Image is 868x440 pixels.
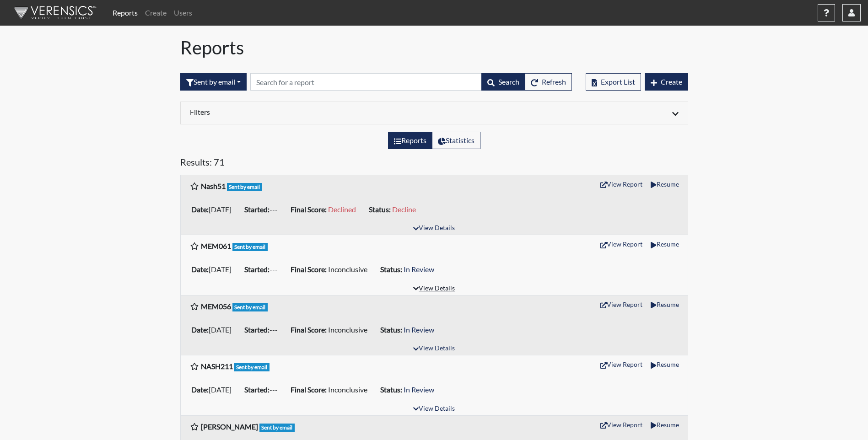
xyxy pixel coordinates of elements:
[188,322,241,337] li: [DATE]
[291,205,327,214] b: Final Score:
[170,4,196,22] a: Users
[244,265,270,274] b: Started:
[227,183,263,191] span: Sent by email
[291,325,327,334] b: Final Score:
[201,302,231,311] b: MEM056
[409,403,459,415] button: View Details
[647,297,683,311] button: Resume
[201,362,233,370] b: NASH211
[244,385,270,394] b: Started:
[191,205,209,214] b: Date:
[596,418,647,432] button: View Report
[180,73,247,91] div: Filter by interview status
[380,385,402,394] b: Status:
[661,77,682,86] span: Create
[647,177,683,191] button: Resume
[241,262,287,277] li: ---
[481,73,525,91] button: Search
[232,303,268,311] span: Sent by email
[241,322,287,337] li: ---
[380,325,402,334] b: Status:
[191,265,209,274] b: Date:
[244,325,270,334] b: Started:
[241,382,287,397] li: ---
[404,325,434,334] span: In Review
[188,382,241,397] li: [DATE]
[380,265,402,274] b: Status:
[647,418,683,432] button: Resume
[596,357,647,371] button: View Report
[542,77,566,86] span: Refresh
[328,325,367,334] span: Inconclusive
[498,77,519,86] span: Search
[409,283,459,295] button: View Details
[647,237,683,251] button: Resume
[291,385,327,394] b: Final Score:
[388,132,432,149] label: View the list of reports
[180,37,688,59] h1: Reports
[190,107,427,116] h6: Filters
[409,222,459,235] button: View Details
[409,343,459,355] button: View Details
[392,205,416,214] span: Decline
[586,73,641,91] button: Export List
[234,363,270,371] span: Sent by email
[596,177,647,191] button: View Report
[109,4,141,22] a: Reports
[596,297,647,311] button: View Report
[328,265,367,274] span: Inconclusive
[188,202,241,217] li: [DATE]
[404,265,434,274] span: In Review
[141,4,170,22] a: Create
[188,262,241,277] li: [DATE]
[201,422,258,431] b: [PERSON_NAME]
[404,385,434,394] span: In Review
[525,73,572,91] button: Refresh
[647,357,683,371] button: Resume
[250,73,482,91] input: Search by Registration ID, Interview Number, or Investigation Name.
[259,424,295,432] span: Sent by email
[432,132,480,149] label: View statistics about completed interviews
[201,241,231,250] b: MEM061
[291,265,327,274] b: Final Score:
[244,205,270,214] b: Started:
[241,202,287,217] li: ---
[601,77,635,86] span: Export List
[180,73,247,91] button: Sent by email
[645,73,688,91] button: Create
[328,385,367,394] span: Inconclusive
[232,243,268,251] span: Sent by email
[191,385,209,394] b: Date:
[201,182,226,190] b: Nash51
[191,325,209,334] b: Date:
[369,205,391,214] b: Status:
[596,237,647,251] button: View Report
[183,107,685,118] div: Click to expand/collapse filters
[328,205,356,214] span: Declined
[180,156,688,171] h5: Results: 71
